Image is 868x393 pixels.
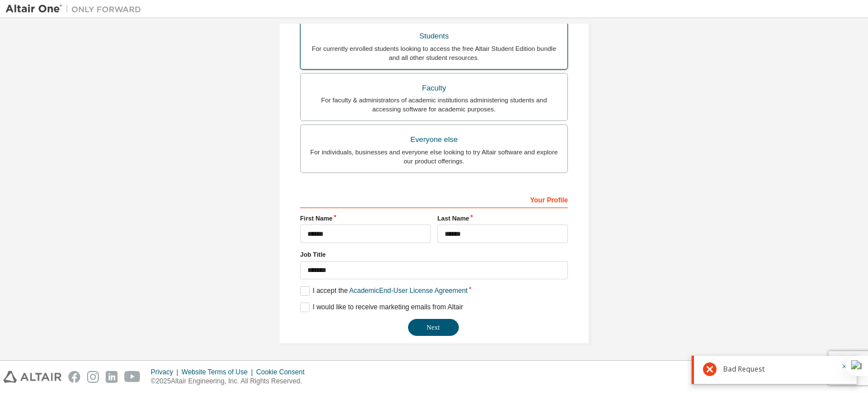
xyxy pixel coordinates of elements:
span: Bad Request [723,365,765,374]
div: For individuals, businesses and everyone else looking to try Altair software and explore our prod... [307,148,561,166]
label: Job Title [300,250,568,259]
a: Academic End-User License Agreement [349,287,467,295]
div: Faculty [307,80,561,96]
button: Next [408,319,459,336]
div: Privacy [151,368,181,377]
label: Last Name [437,214,568,223]
div: Website Terms of Use [181,368,256,377]
div: Everyone else [307,132,561,148]
img: facebook.svg [68,371,80,383]
p: © 2025 Altair Engineering, Inc. All Rights Reserved. [151,377,311,386]
img: youtube.svg [124,371,141,383]
div: For faculty & administrators of academic institutions administering students and accessing softwa... [307,96,561,114]
div: For currently enrolled students looking to access the free Altair Student Edition bundle and all ... [307,44,561,62]
div: Cookie Consent [256,368,311,377]
label: First Name [300,214,431,223]
img: instagram.svg [87,371,99,383]
label: I accept the [300,286,467,296]
img: Altair One [6,3,147,15]
img: altair_logo.svg [3,371,62,383]
img: linkedin.svg [106,371,118,383]
div: Your Profile [300,190,568,208]
div: Students [307,28,561,44]
label: I would like to receive marketing emails from Altair [300,303,463,312]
